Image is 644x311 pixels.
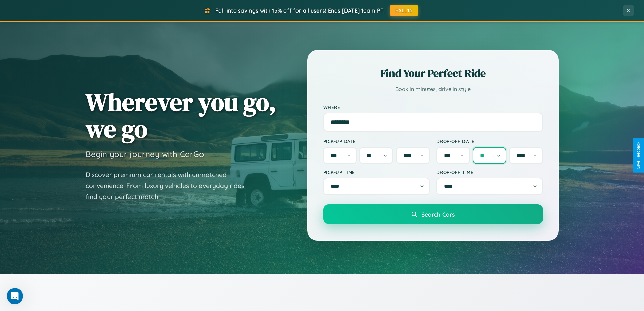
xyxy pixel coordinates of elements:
button: FALL15 [390,5,418,16]
h1: Wherever you go, we go [86,89,276,142]
span: Search Cars [421,210,455,218]
iframe: Intercom live chat [7,288,23,304]
label: Where [323,104,543,110]
label: Pick-up Time [323,169,430,175]
h3: Begin your journey with CarGo [86,149,204,159]
h2: Find Your Perfect Ride [323,66,543,81]
button: Search Cars [323,204,543,224]
span: Fall into savings with 15% off for all users! Ends [DATE] 10am PT. [215,7,385,14]
label: Drop-off Date [436,138,543,144]
p: Discover premium car rentals with unmatched convenience. From luxury vehicles to everyday rides, ... [86,169,255,202]
label: Pick-up Date [323,138,430,144]
p: Book in minutes, drive in style [323,84,543,94]
label: Drop-off Time [436,169,543,175]
div: Give Feedback [636,142,641,169]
